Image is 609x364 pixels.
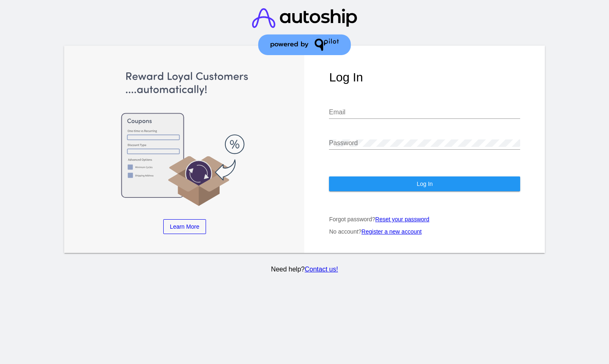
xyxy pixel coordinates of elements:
p: Need help? [63,266,546,273]
p: No account? [329,228,520,235]
a: Reset your password [375,216,430,223]
a: Register a new account [361,228,421,235]
span: Log In [417,181,433,187]
img: Apply Coupons Automatically to Scheduled Orders with QPilot [89,70,280,207]
h1: Log In [329,70,520,84]
button: Log In [329,176,520,191]
p: Forgot password? [329,216,520,223]
span: Learn More [170,223,199,230]
input: Email [329,109,520,116]
a: Learn More [163,219,206,234]
a: Contact us! [305,266,338,273]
